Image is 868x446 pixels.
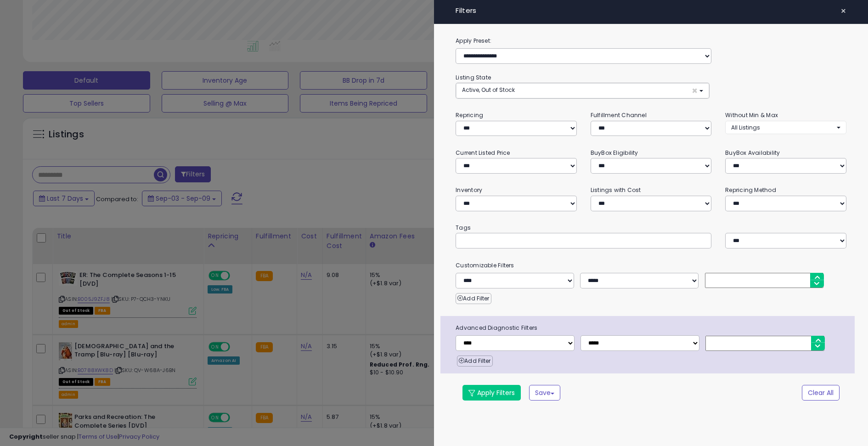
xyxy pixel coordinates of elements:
button: All Listings [725,121,846,134]
span: Advanced Diagnostic Filters [449,323,855,333]
button: Add Filter [457,356,492,367]
span: Active, Out of Stock [462,86,515,94]
small: Listings with Cost [591,186,641,194]
small: Repricing Method [725,186,776,194]
button: × [837,5,850,17]
small: Tags [449,223,853,233]
small: Current Listed Price [456,149,510,157]
h4: Filters [456,7,846,15]
small: Inventory [456,186,482,194]
button: Add Filter [456,293,491,304]
button: Clear All [802,385,840,401]
span: × [692,86,698,96]
small: Fulfillment Channel [591,111,647,119]
span: × [840,5,846,17]
button: Save [529,385,560,401]
small: Repricing [456,111,483,119]
button: Active, Out of Stock × [456,83,709,98]
label: Apply Preset: [449,36,853,46]
small: Listing State [456,73,491,81]
small: Without Min & Max [725,111,778,119]
button: Apply Filters [462,385,521,401]
small: BuyBox Eligibility [591,149,638,157]
small: BuyBox Availability [725,149,780,157]
span: All Listings [731,124,760,131]
small: Customizable Filters [449,260,853,271]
